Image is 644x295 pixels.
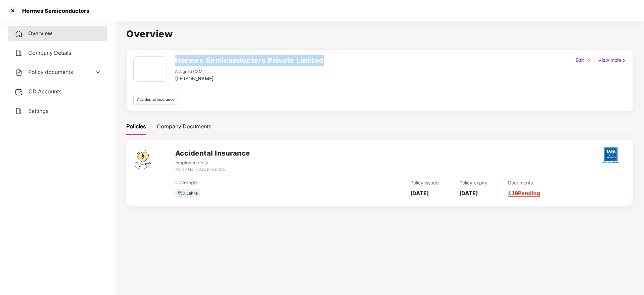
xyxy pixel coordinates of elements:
h3: Accidental Insurance [175,148,250,159]
div: View more [597,56,628,64]
div: Policy issued [410,179,439,186]
div: Hermes Semiconductors [18,7,89,14]
b: [DATE] [459,190,478,197]
img: svg+xml;base64,PHN2ZyB4bWxucz0iaHR0cDovL3d3dy53My5vcmcvMjAwMC9zdmciIHdpZHRoPSI0OS4zMjEiIGhlaWdodD... [134,148,151,169]
span: Settings [28,108,48,114]
img: svg+xml;base64,PHN2ZyB4bWxucz0iaHR0cDovL3d3dy53My5vcmcvMjAwMC9zdmciIHdpZHRoPSIyNCIgaGVpZ2h0PSIyNC... [15,107,23,115]
span: Overview [28,30,52,37]
img: svg+xml;base64,PHN2ZyB4bWxucz0iaHR0cDovL3d3dy53My5vcmcvMjAwMC9zdmciIHdpZHRoPSIyNCIgaGVpZ2h0PSIyNC... [15,30,23,38]
h1: Overview [126,27,633,41]
h2: Hermes Semiconductors Private Limited [175,55,324,66]
div: ₹50 Lakhs [175,189,200,198]
div: Policy expiry [459,179,488,186]
span: Policy documents [28,69,73,75]
div: Edit [574,56,585,64]
span: CD Accounts [29,88,61,95]
div: | [593,56,597,64]
img: tatag.png [599,143,623,167]
img: editIcon [587,58,591,63]
img: svg+xml;base64,PHN2ZyB4bWxucz0iaHR0cDovL3d3dy53My5vcmcvMjAwMC9zdmciIHdpZHRoPSIyNCIgaGVpZ2h0PSIyNC... [15,69,23,77]
div: [PERSON_NAME] [175,75,214,82]
div: Policies [126,122,146,131]
div: Employee Only [175,159,250,166]
i: 0239739892 [198,167,225,172]
span: down [95,69,101,75]
div: Coverage [175,179,325,186]
a: 119 Pending [508,190,540,197]
div: Accidental insurance [133,95,178,104]
div: Assigned CSM [175,69,214,75]
img: svg+xml;base64,PHN2ZyB3aWR0aD0iMjUiIGhlaWdodD0iMjQiIHZpZXdCb3g9IjAgMCAyNSAyNCIgZmlsbD0ibm9uZSIgeG... [15,88,23,96]
b: [DATE] [410,190,429,197]
img: rightIcon [622,58,626,63]
div: Policy No. - [175,166,250,173]
div: Documents [508,179,540,186]
span: Company Details [28,49,71,56]
div: Company Documents [157,122,211,131]
img: svg+xml;base64,PHN2ZyB4bWxucz0iaHR0cDovL3d3dy53My5vcmcvMjAwMC9zdmciIHdpZHRoPSIyNCIgaGVpZ2h0PSIyNC... [15,49,23,57]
